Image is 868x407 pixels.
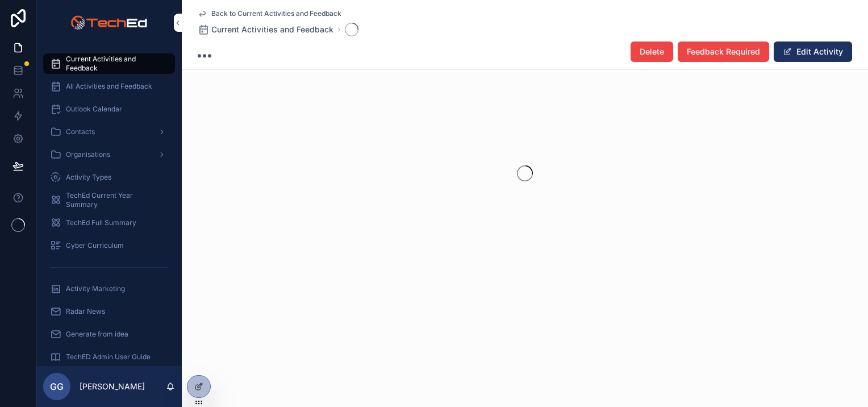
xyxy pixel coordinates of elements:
[687,46,760,57] span: Feedback Required
[66,105,122,114] span: Outlook Calendar
[43,324,175,344] a: Generate from idea
[198,9,341,18] a: Back to Current Activities and Feedback
[774,41,852,62] button: Edit Activity
[211,9,341,18] span: Back to Current Activities and Feedback
[678,41,769,62] button: Feedback Required
[66,55,164,73] span: Current Activities and Feedback
[43,122,175,142] a: Contacts
[66,150,110,159] span: Organisations
[43,279,175,299] a: Activity Marketing
[66,191,164,209] span: TechEd Current Year Summary
[198,24,333,35] a: Current Activities and Feedback
[211,24,333,35] span: Current Activities and Feedback
[66,82,152,91] span: All Activities and Feedback
[66,241,124,250] span: Cyber Curriculum
[80,381,145,392] p: [PERSON_NAME]
[43,347,175,367] a: TechED Admin User Guide
[50,380,64,393] span: GG
[66,173,111,182] span: Activity Types
[43,99,175,119] a: Outlook Calendar
[43,167,175,188] a: Activity Types
[70,14,147,32] img: App logo
[66,330,128,339] span: Generate from idea
[43,301,175,322] a: Radar News
[66,127,95,136] span: Contacts
[43,144,175,165] a: Organisations
[43,213,175,233] a: TechEd Full Summary
[631,41,673,62] button: Delete
[43,235,175,256] a: Cyber Curriculum
[36,45,182,366] div: scrollable content
[43,53,175,74] a: Current Activities and Feedback
[640,46,664,57] span: Delete
[66,307,105,316] span: Radar News
[43,76,175,97] a: All Activities and Feedback
[66,352,151,362] span: TechED Admin User Guide
[66,218,136,227] span: TechEd Full Summary
[43,190,175,210] a: TechEd Current Year Summary
[66,284,125,293] span: Activity Marketing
